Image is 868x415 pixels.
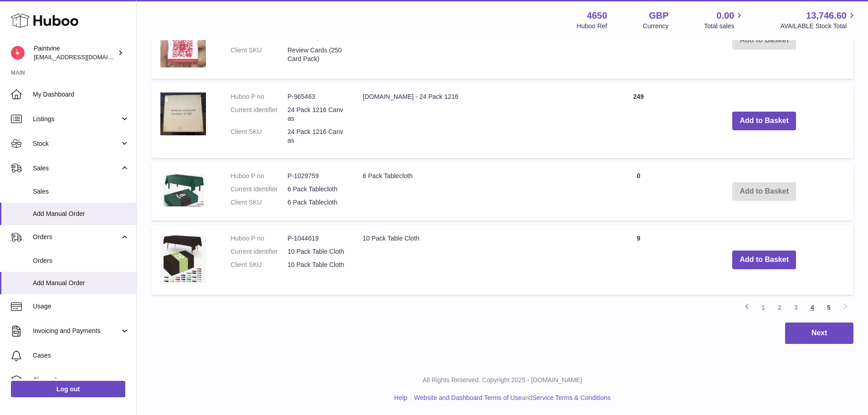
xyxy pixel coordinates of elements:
dt: Huboo P no [231,172,288,180]
strong: 4650 [587,10,607,22]
td: 10 Pack Table Cloth [354,225,602,295]
dt: Current identifier [231,185,288,194]
td: 0 [602,2,675,79]
dd: P-1044619 [288,234,344,243]
li: and [411,394,611,402]
a: 3 [788,299,804,316]
img: wholesale-canvas.com - 24 Pack 1216 [160,92,206,135]
img: 10 Pack Table Cloth [160,234,206,283]
dd: 24 Pack 1216 Canvas [288,128,344,145]
p: All Rights Reserved. Copyright 2025 - [DOMAIN_NAME] [144,376,861,384]
strong: GBP [649,10,668,22]
td: 0 [602,163,675,220]
a: 2 [771,299,788,316]
dt: Current identifier [231,247,288,256]
a: Help [394,394,407,401]
img: euan@paintvine.co.uk [11,46,25,60]
span: 0.00 [717,10,734,22]
span: Sales [33,164,120,173]
dt: Client SKU [231,198,288,207]
div: Paintvine [34,44,116,61]
td: 6 Pack Tablecloth [354,163,602,220]
span: Orders [33,256,129,265]
span: 13,746.60 [806,10,847,22]
a: 1 [755,299,771,316]
div: Huboo Ref [577,22,607,31]
dd: 6 Pack Tablecloth [288,185,344,194]
button: Add to Basket [732,251,796,269]
span: Stock [33,139,120,148]
div: Currency [643,22,669,31]
img: 6 Pack Tablecloth [160,172,206,206]
button: Add to Basket [732,112,796,130]
a: 4 [804,299,821,316]
dd: 10 Pack Table Cloth [288,261,344,269]
dd: 10 Pack Table Cloth [288,247,344,256]
td: 9 [602,225,675,295]
dt: Client SKU [231,46,288,63]
span: Channels [33,376,129,384]
dt: Current identifier [231,106,288,123]
dt: Huboo P no [231,234,288,243]
span: Total sales [704,22,745,31]
dd: 24 Pack 1216 Canvas [288,106,344,123]
dt: Huboo P no [231,92,288,101]
dt: Client SKU [231,128,288,145]
a: 0.00 Total sales [704,10,745,31]
span: Add Manual Order [33,210,129,218]
a: Service Terms & Conditions [532,394,611,401]
a: 5 [821,299,837,316]
span: Add Manual Order [33,279,129,287]
button: Next [785,323,853,344]
dd: P-965463 [288,92,344,101]
span: Usage [33,302,129,311]
td: [DOMAIN_NAME] - 24 Pack 1216 [354,83,602,158]
span: [EMAIL_ADDRESS][DOMAIN_NAME] [34,53,134,61]
dd: P-1029759 [288,172,344,180]
span: Listings [33,115,120,123]
span: AVAILABLE Stock Total [780,22,857,31]
dt: Client SKU [231,261,288,269]
span: Sales [33,187,129,196]
td: Review Cards (250 Card Pack) [354,2,602,79]
a: Log out [11,381,125,397]
a: 13,746.60 AVAILABLE Stock Total [780,10,857,31]
span: Invoicing and Payments [33,327,120,335]
a: Website and Dashboard Terms of Use [414,394,522,401]
dd: Review Cards (250 Card Pack) [288,46,344,63]
span: My Dashboard [33,90,129,99]
dd: 6 Pack Tablecloth [288,198,344,207]
span: Cases [33,351,129,360]
td: 249 [602,83,675,158]
span: Orders [33,233,120,241]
